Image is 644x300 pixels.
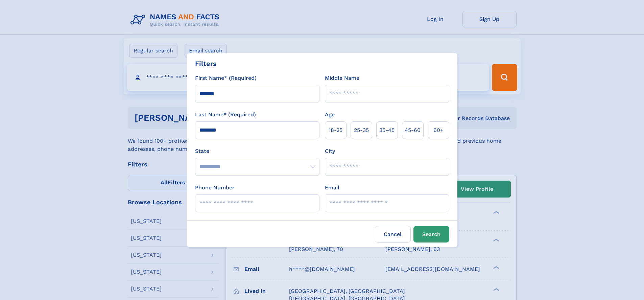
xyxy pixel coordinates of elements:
label: State [195,147,319,155]
label: Cancel [375,226,411,243]
label: Phone Number [195,184,235,192]
span: 60+ [433,126,444,134]
div: Filters [195,59,217,69]
span: 18‑25 [329,126,342,134]
label: Age [325,111,335,119]
label: Email [325,184,339,192]
span: 25‑35 [354,126,369,134]
span: 35‑45 [379,126,395,134]
button: Search [413,226,449,243]
label: Middle Name [325,74,359,82]
span: 45‑60 [405,126,421,134]
label: First Name* (Required) [195,74,257,82]
label: City [325,147,335,155]
label: Last Name* (Required) [195,111,256,119]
